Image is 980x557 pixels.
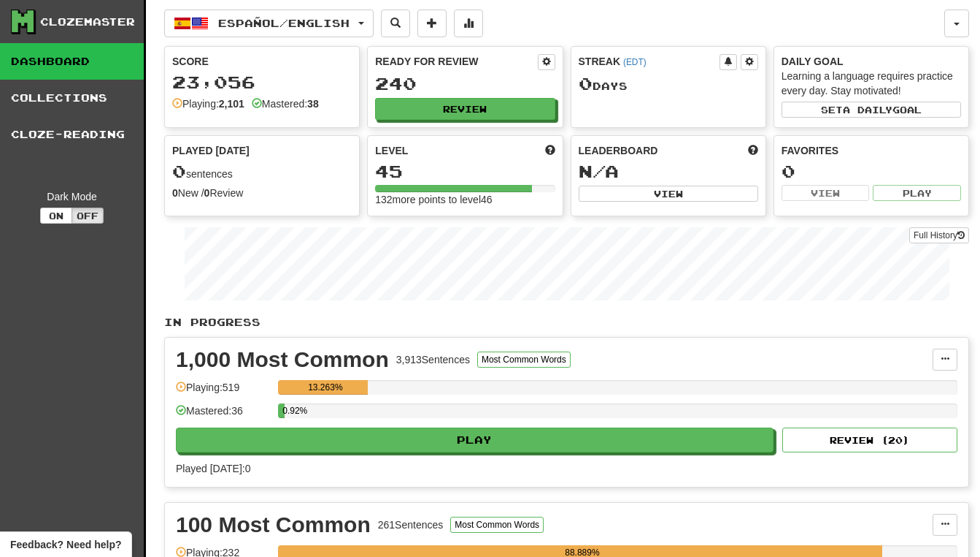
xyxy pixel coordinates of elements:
span: Español / English [218,17,350,29]
div: New / Review [172,186,352,200]
div: sentences [172,162,352,181]
strong: 38 [307,98,319,110]
span: This week in points, UTC [748,143,758,158]
span: a daily [843,105,892,115]
div: Playing: 519 [176,380,271,404]
span: Played [DATE] [172,143,250,158]
button: On [40,208,72,224]
div: Playing: [172,96,244,111]
span: Level [375,143,408,158]
div: Clozemaster [40,15,135,29]
p: In Progress [164,315,969,330]
button: Add sentence to collection [417,10,447,37]
span: N/A [579,161,619,181]
div: Dark Mode [11,189,133,204]
div: Score [172,54,352,69]
button: Review [375,98,555,120]
div: Mastered: 36 [176,403,271,428]
button: Play [176,428,773,452]
div: 1,000 Most Common [176,349,389,371]
div: 23,056 [172,73,352,91]
button: Most Common Words [450,517,544,533]
button: Most Common Words [477,352,571,368]
button: View [782,185,870,201]
div: 100 Most Common [176,514,371,536]
strong: 2,101 [219,98,244,110]
div: 0.92% [282,403,284,418]
div: 240 [375,75,555,93]
div: Daily Goal [782,54,961,69]
div: Learning a language requires practice every day. Stay motivated! [782,69,961,98]
button: Seta dailygoal [782,102,961,118]
div: Day s [579,75,758,94]
button: Español/English [164,10,374,37]
button: Play [873,185,961,201]
span: 0 [172,161,186,181]
div: Ready for Review [375,54,537,69]
span: 0 [579,73,593,94]
button: Review (20) [782,428,957,452]
div: 132 more points to level 46 [375,192,555,207]
strong: 0 [204,187,210,199]
div: Streak [579,54,719,69]
div: 13.263% [282,380,368,395]
span: Open feedback widget [10,537,121,552]
span: Leaderboard [579,143,658,158]
a: Full History [909,227,969,243]
span: Played [DATE]: 0 [176,463,250,474]
div: Favorites [782,143,961,158]
div: 3,913 Sentences [396,352,470,367]
button: View [579,186,758,202]
div: 0 [782,162,961,181]
span: Score more points to level up [545,143,555,158]
button: Search sentences [381,10,410,37]
div: 45 [375,162,555,181]
strong: 0 [172,187,178,199]
button: More stats [454,10,483,37]
a: (EDT) [623,57,647,67]
div: 261 Sentences [378,518,444,532]
button: Off [72,208,104,224]
div: Mastered: [252,96,319,111]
